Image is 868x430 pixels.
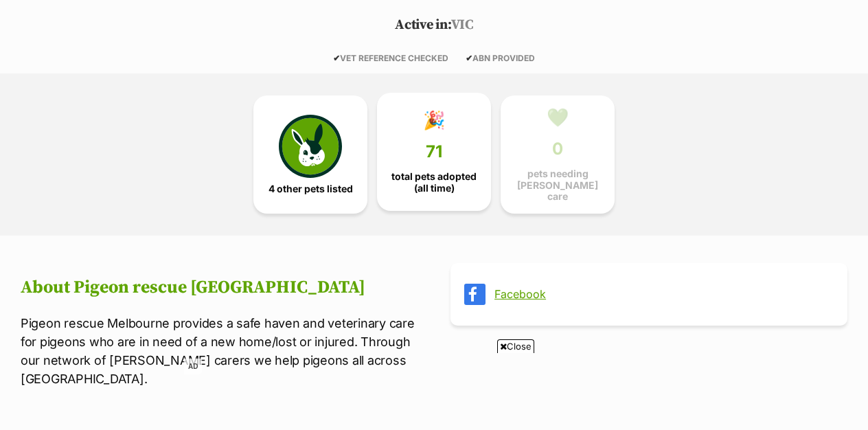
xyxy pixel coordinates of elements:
[389,171,479,193] span: total pets adopted (all time)
[395,16,450,34] span: Active in:
[497,339,534,353] span: Close
[269,183,353,194] span: 4 other pets listed
[21,314,418,388] p: Pigeon rescue Melbourne provides a safe haven and veterinary care for pigeons who are in need of ...
[547,107,569,128] div: 💚
[501,95,615,214] a: 💚 0 pets needing [PERSON_NAME] care
[466,53,535,63] span: ABN PROVIDED
[253,95,367,214] a: 4 other pets listed
[494,288,828,300] a: Facebook
[426,142,442,161] span: 71
[377,93,491,211] a: 🎉 71 total pets adopted (all time)
[434,422,435,423] iframe: Advertisement
[184,359,202,374] span: AD
[423,110,445,131] div: 🎉
[333,53,340,63] icon: ✔
[279,115,342,178] img: bunny-icon-b786713a4a21a2fe6d13e954f4cb29d131f1b31f8a74b52ca2c6d2999bc34bbe.svg
[512,168,603,201] span: pets needing [PERSON_NAME] care
[333,53,448,63] span: VET REFERENCE CHECKED
[21,278,418,298] h2: About Pigeon rescue [GEOGRAPHIC_DATA]
[552,139,563,159] span: 0
[466,53,472,63] icon: ✔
